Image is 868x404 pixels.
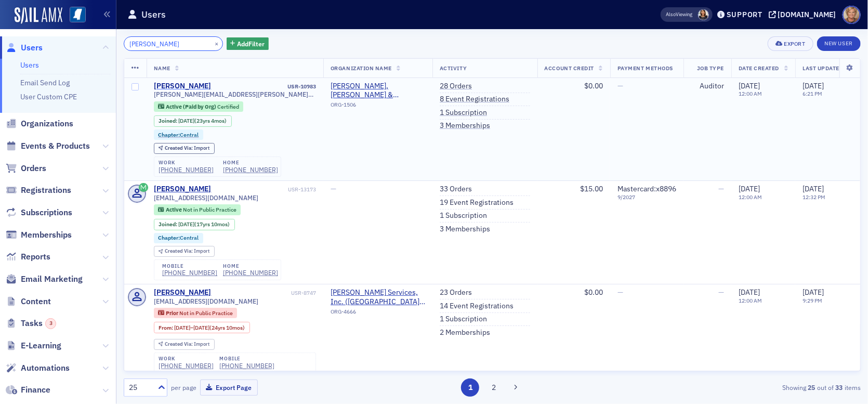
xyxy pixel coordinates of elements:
strong: 25 [806,383,817,392]
a: Prior Not in Public Practice [158,310,232,317]
span: $0.00 [584,288,603,297]
a: 33 Orders [440,185,472,194]
a: Users [6,42,43,54]
div: Export [784,41,806,47]
button: Export [768,36,813,51]
a: [PHONE_NUMBER] [159,166,214,174]
button: Export Page [200,380,258,396]
div: Import [165,342,209,347]
span: [DATE] [739,288,760,297]
span: — [617,81,623,90]
div: [DOMAIN_NAME] [778,10,836,19]
div: [PHONE_NUMBER] [162,269,217,277]
span: $15.00 [580,184,603,193]
span: [DATE] [739,184,760,193]
span: From : [159,324,174,331]
span: 9 / 2027 [617,194,676,201]
span: Organizations [21,118,73,129]
div: Also [666,11,676,18]
div: [PHONE_NUMBER] [223,166,278,174]
div: Auditor [691,82,724,91]
a: New User [817,36,861,51]
div: (17yrs 10mos) [178,221,230,228]
a: Chapter:Central [158,234,199,241]
span: Activity [440,64,467,72]
span: Finance [21,384,50,396]
a: Active (Paid by Org) Certified [158,103,239,110]
span: Memberships [21,229,72,241]
span: [DATE] [803,81,824,90]
span: [DATE] [178,117,194,124]
span: Reports [21,251,50,263]
span: [DATE] [174,324,190,331]
span: [EMAIL_ADDRESS][DOMAIN_NAME] [154,194,259,202]
span: $0.00 [584,81,603,90]
time: 6:21 PM [803,90,822,97]
div: [PHONE_NUMBER] [219,362,274,370]
button: AddFilter [227,37,269,50]
time: 9:29 PM [803,297,822,304]
span: [DATE] [739,81,760,90]
a: Automations [6,362,70,374]
div: ORG-4666 [331,308,425,319]
a: 3 Memberships [440,225,490,234]
span: — [617,288,623,297]
span: Profile [843,6,861,24]
span: Organization Name [331,64,392,72]
div: – (24yrs 10mos) [174,324,245,331]
a: [PERSON_NAME] [154,185,212,194]
div: USR-10983 [213,83,316,90]
a: Subscriptions [6,207,72,218]
span: Content [21,296,51,307]
a: 1 Subscription [440,315,487,324]
span: [DATE] [803,288,824,297]
div: Chapter: [154,129,204,140]
time: 12:00 AM [739,193,762,201]
a: Content [6,296,51,307]
a: SailAMX [15,7,62,24]
img: SailAMX [70,7,86,23]
div: Joined: 2007-10-31 00:00:00 [154,219,235,230]
span: — [718,184,724,193]
span: [DATE] [178,220,194,228]
a: Registrations [6,185,71,196]
a: 8 Event Registrations [440,95,509,104]
span: Chapter : [158,131,180,138]
div: USR-13173 [213,186,316,193]
a: [PERSON_NAME] [154,82,212,91]
strong: 33 [834,383,845,392]
a: 2 Memberships [440,328,490,337]
div: From: 2000-07-01 00:00:00 [154,322,250,333]
span: Email Marketing [21,273,83,285]
span: Payment Methods [617,64,673,72]
span: Viewing [666,11,693,18]
div: Support [727,10,762,19]
span: Chapter : [158,234,180,241]
span: Add Filter [237,39,265,48]
div: 3 [45,318,56,329]
div: mobile [162,263,217,269]
button: 1 [461,379,479,397]
span: Automations [21,362,70,374]
a: Active Not in Public Practice [158,206,236,213]
span: Job Type [697,64,724,72]
span: Prior [166,309,179,317]
a: [PHONE_NUMBER] [223,269,278,277]
span: Mastercard : x8896 [617,184,676,193]
span: Not in Public Practice [179,309,233,317]
div: [PERSON_NAME] [154,288,212,297]
time: 12:00 AM [739,90,762,97]
div: Prior: Prior: Not in Public Practice [154,308,238,318]
span: [DATE] [803,184,824,193]
a: [PHONE_NUMBER] [159,362,214,370]
a: Orders [6,163,46,174]
div: Import [165,249,209,254]
div: mobile [219,356,274,362]
a: 23 Orders [440,288,472,297]
div: Created Via: Import [154,246,215,257]
span: Matthews, Cutrer & Lindsay PA (Ridgeland, MS) [331,82,425,100]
